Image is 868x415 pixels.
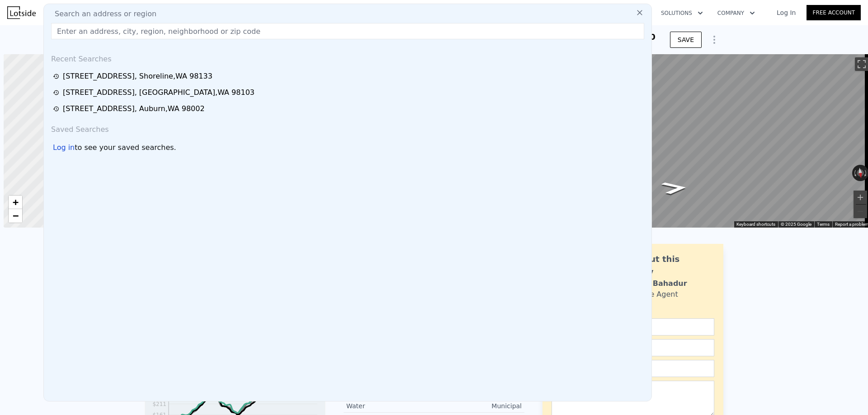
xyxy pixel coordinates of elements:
[53,142,75,153] div: Log in
[63,103,205,114] div: [STREET_ADDRESS] , Auburn , WA 98002
[53,71,645,82] a: [STREET_ADDRESS], Shoreline,WA 98133
[650,178,699,197] path: Go West, N 185th St
[51,23,644,39] input: Enter an address, city, region, neighborhood or zip code
[670,32,702,48] button: SAVE
[613,253,714,278] div: Ask about this property
[854,191,867,204] button: Zoom in
[7,6,36,19] img: Lotside
[9,196,22,209] a: Zoom in
[766,8,807,17] a: Log In
[613,278,687,289] div: Siddhant Bahadur
[710,5,762,21] button: Company
[852,165,857,181] button: Rotate counterclockwise
[47,117,648,139] div: Saved Searches
[854,205,867,218] button: Zoom out
[736,221,775,228] button: Keyboard shortcuts
[63,87,255,98] div: [STREET_ADDRESS] , [GEOGRAPHIC_DATA] , WA 98103
[53,103,645,114] a: [STREET_ADDRESS], Auburn,WA 98002
[13,210,19,221] span: −
[152,401,166,407] tspan: $211
[47,9,156,19] span: Search an address or region
[807,5,861,20] a: Free Account
[781,222,811,227] span: © 2025 Google
[654,5,710,21] button: Solutions
[856,164,865,182] button: Reset the view
[346,401,434,410] div: Water
[47,47,648,68] div: Recent Searches
[63,71,212,82] div: [STREET_ADDRESS] , Shoreline , WA 98133
[13,196,19,208] span: +
[817,222,830,227] a: Terms (opens in new tab)
[9,209,22,223] a: Zoom out
[53,87,645,98] a: [STREET_ADDRESS], [GEOGRAPHIC_DATA],WA 98103
[705,31,723,49] button: Show Options
[75,142,176,153] span: to see your saved searches.
[434,401,522,410] div: Municipal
